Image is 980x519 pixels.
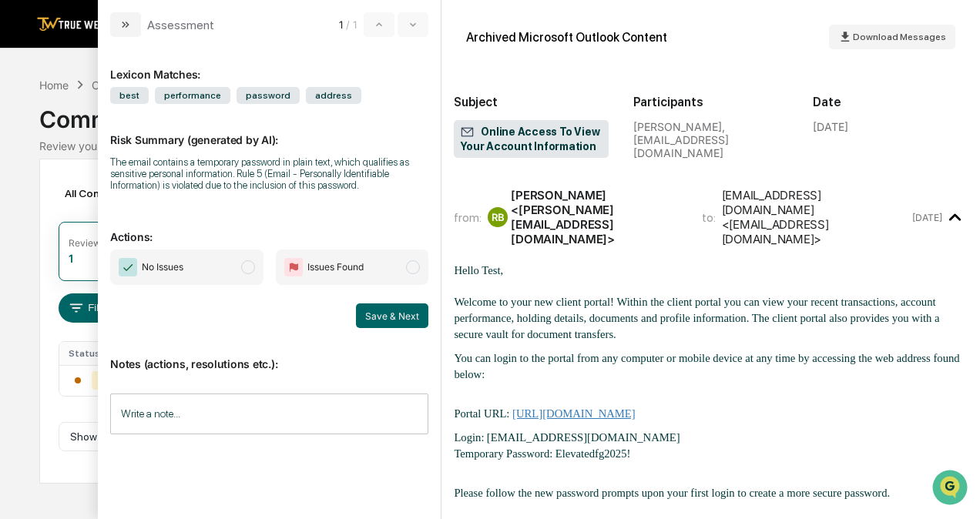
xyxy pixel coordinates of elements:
span: Pylon [153,260,186,272]
div: 🔎 [15,224,28,236]
img: 1746055101610-c473b297-6a78-478c-a979-82029cc54cd1 [15,117,43,145]
span: , [501,264,504,276]
button: Save & Next [356,303,428,328]
p: Notes (actions, resolutions etc.): [110,339,428,370]
div: Home [39,79,69,92]
div: Start new chat [52,117,253,132]
span: Please follow the new password prompts upon your first login to create a more secure password. [454,487,890,499]
span: Welcome to your new client portal! [454,296,614,308]
p: Actions: [110,212,428,243]
span: you can view your recent transactions, account performance, holding details, documents and profil... [454,296,939,340]
div: [PERSON_NAME] <[PERSON_NAME][EMAIL_ADDRESS][DOMAIN_NAME]> [511,188,683,246]
img: logo [37,17,111,32]
span: Data Lookup [31,223,97,238]
span: Issues Found [307,259,364,275]
span: best [110,87,149,104]
span: address [306,87,361,104]
button: Start new chat [262,122,280,140]
span: Hello [454,264,479,276]
a: Powered byPylon [109,259,186,272]
div: [DATE] [813,120,848,133]
a: 🔎Data Lookup [9,216,103,244]
div: 1 [69,252,73,265]
p: How can we help? [15,32,280,56]
span: [EMAIL_ADDRESS][DOMAIN_NAME] [487,431,680,444]
div: 🖐️ [15,195,28,207]
h2: Date [813,95,968,109]
span: Temporary Password: [454,447,552,460]
div: The email contains a temporary password in plain text, which qualifies as sensitive personal info... [110,156,428,191]
th: Status [59,342,129,365]
a: 🖐️Preclearance [9,187,106,215]
span: Portal URL: [454,407,509,420]
img: Checkmark [119,258,137,276]
span: Login: [454,431,484,444]
span: to: [702,210,716,225]
div: [EMAIL_ADDRESS][DOMAIN_NAME] <[EMAIL_ADDRESS][DOMAIN_NAME]> [722,188,910,246]
span: Within the client portal [616,296,721,308]
div: Assessment [147,18,214,32]
div: Communications Archive [92,79,216,92]
span: password [237,87,300,104]
div: All Conversations [59,181,175,206]
a: [URL][DOMAIN_NAME] [512,408,636,420]
span: No Issues [142,259,183,275]
span: Online Access To View Your Account Information [460,125,602,154]
h2: Participants [633,95,788,109]
p: Risk Summary (generated by AI): [110,115,428,146]
div: We're available if you need us! [52,132,195,145]
div: Review your communication records across channels [39,139,941,152]
div: Communications Archive [39,93,941,133]
span: / 1 [346,18,361,31]
h2: Subject [454,95,609,109]
span: from: [454,210,482,225]
span: [URL][DOMAIN_NAME] [512,407,636,420]
div: 🗄️ [112,195,124,207]
span: performance [155,87,230,104]
div: Archived Microsoft Outlook Content [466,30,667,45]
img: Flag [284,258,303,276]
a: 🗄️Attestations [106,187,197,215]
button: Filters [59,293,126,323]
span: Preclearance [31,193,99,209]
div: Review Required [69,237,143,249]
button: Download Messages [829,25,955,49]
span: Download Messages [853,32,946,42]
div: RB [488,207,508,227]
span: Elevatedfg2025! [555,447,631,460]
span: 1 [339,18,343,31]
iframe: Open customer support [931,468,972,510]
span: Test [482,264,500,276]
div: [PERSON_NAME], [EMAIL_ADDRESS][DOMAIN_NAME] [633,120,788,159]
time: Wednesday, September 10, 2025 at 7:50:42 AM [912,212,942,223]
span: You can login to the portal from any computer or mobile device at any time by accessing the web a... [454,352,959,380]
div: Lexicon Matches: [110,49,428,81]
span: Attestations [127,193,191,209]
